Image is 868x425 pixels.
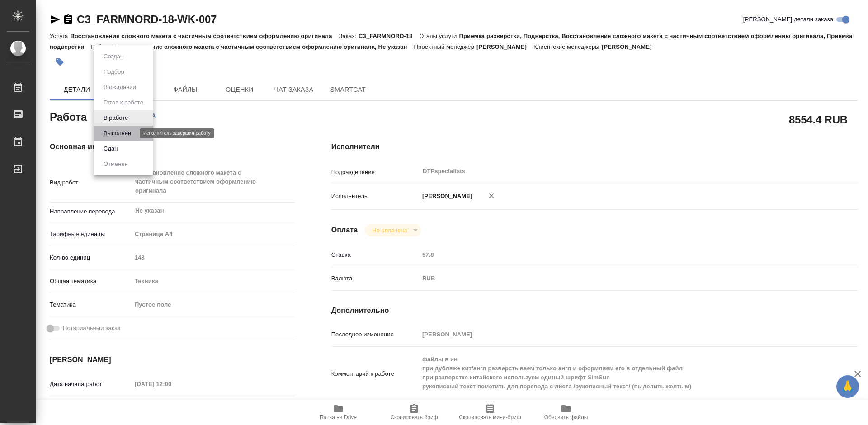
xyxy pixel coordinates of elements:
button: Отменен [101,159,131,169]
button: Выполнен [101,128,134,138]
button: Создан [101,52,126,61]
button: Подбор [101,67,127,77]
button: В ожидании [101,82,139,92]
button: Готов к работе [101,98,146,108]
button: В работе [101,113,131,123]
button: Сдан [101,144,120,154]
